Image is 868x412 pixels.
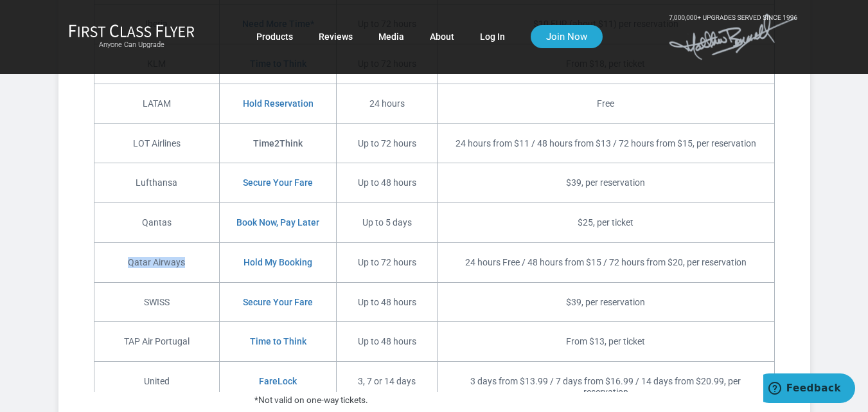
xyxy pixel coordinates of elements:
a: Products [256,25,293,48]
td: LATAM [94,84,219,123]
td: Qatar Airways [94,242,219,282]
small: *Not valid on one-way tickets. [254,395,368,405]
td: Up to 5 days [337,203,438,243]
td: TAP Air Portugal [94,322,219,362]
td: SWISS [94,282,219,322]
td: 24 hours from $11 / 48 hours from $13 / 72 hours from $15, per reservation [438,123,774,163]
a: About [430,25,454,48]
td: Up to 72 hours [337,242,438,282]
a: Secure Your Fare [243,177,313,188]
td: Qantas [94,203,219,243]
td: 24 hours Free / 48 hours from $15 / 72 hours from $20, per reservation [438,242,774,282]
td: From $13, per ticket [438,322,774,362]
a: Log In [480,25,505,48]
td: LOT Airlines [94,123,219,163]
td: Free [438,84,774,123]
td: Up to 48 hours [337,282,438,322]
a: Time to Think [250,336,306,346]
a: FareLock [259,376,297,386]
a: Media [378,25,404,48]
a: First Class FlyerAnyone Can Upgrade [69,24,195,49]
td: $25, per ticket [438,203,774,243]
td: Up to 48 hours [337,322,438,362]
td: Up to 72 hours [337,123,438,163]
iframe: Abre un widget desde donde se puede obtener más información [763,373,855,406]
small: Anyone Can Upgrade [69,40,195,49]
a: Secure Your Fare [243,297,313,307]
a: Join Now [531,25,603,48]
strong: Time2Think [253,138,303,148]
td: 24 hours [337,84,438,123]
a: Hold My Booking [244,257,312,267]
td: $39, per reservation [438,282,774,322]
a: Hold Reservation [243,98,314,109]
td: Up to 48 hours [337,163,438,203]
img: First Class Flyer [69,24,195,37]
td: $39, per reservation [438,163,774,203]
td: Lufthansa [94,163,219,203]
a: Reviews [319,25,353,48]
a: Book Now, Pay Later [236,217,319,228]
